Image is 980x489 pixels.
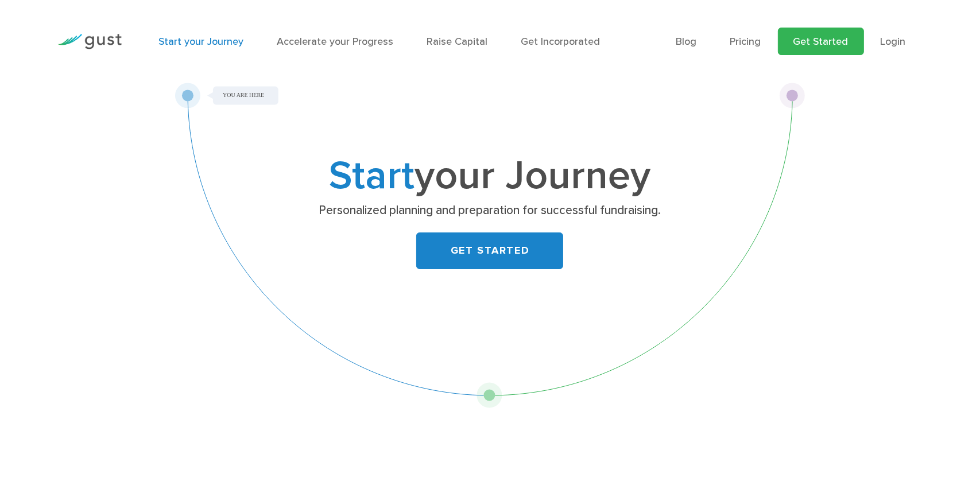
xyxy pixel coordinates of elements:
[277,36,393,48] a: Accelerate your Progress
[521,36,600,48] a: Get Incorporated
[881,36,906,48] a: Login
[676,36,697,48] a: Blog
[427,36,487,48] a: Raise Capital
[778,28,864,55] a: Get Started
[158,36,243,48] a: Start your Journey
[57,34,122,49] img: Gust Logo
[329,152,415,200] span: Start
[730,36,761,48] a: Pricing
[263,158,716,195] h1: your Journey
[416,232,563,269] a: GET STARTED
[268,203,712,219] p: Personalized planning and preparation for successful fundraising.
